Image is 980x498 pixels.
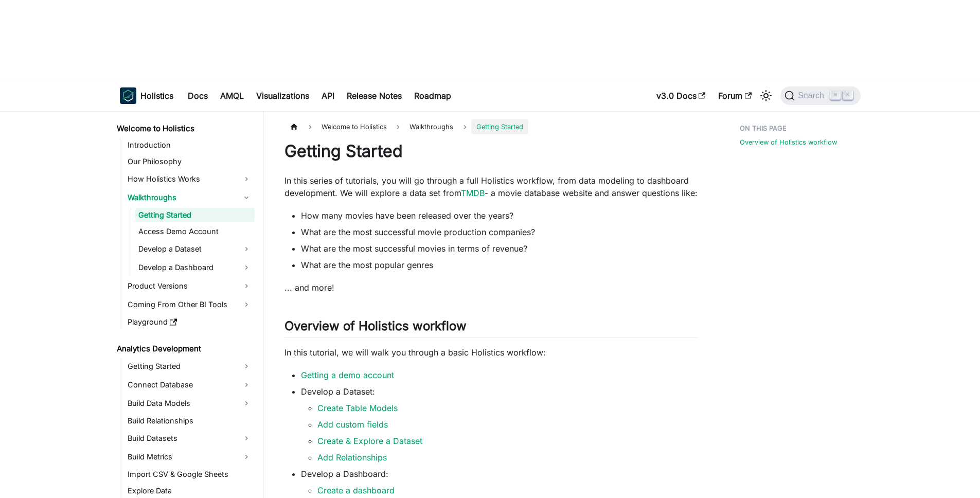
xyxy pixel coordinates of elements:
a: Import CSV & Google Sheets [124,467,255,482]
a: Getting Started [135,208,255,222]
a: Analytics Development [114,342,255,356]
a: Welcome to Holistics [114,121,255,136]
a: Develop a Dashboard [135,259,255,276]
a: Docs [182,87,214,104]
a: Build Datasets [124,430,255,447]
kbd: K [843,91,853,100]
a: How Holistics Works [124,171,255,187]
button: Search (Command+K) [780,86,860,105]
a: Introduction [124,138,255,152]
p: In this series of tutorials, you will go through a full Holistics workflow, from data modeling to... [284,174,699,199]
a: Create a dashboard [317,485,395,495]
a: Getting a demo account [301,370,394,380]
a: Build Metrics [124,449,255,465]
a: Build Relationships [124,414,255,428]
a: Add Relationships [317,452,387,463]
nav: Breadcrumbs [284,119,699,134]
a: Build Data Models [124,395,255,412]
a: Forum [712,87,758,104]
span: Walkthroughs [404,119,458,134]
a: AMQL [214,87,250,104]
li: How many movies have been released over the years? [301,209,699,222]
span: Getting Started [471,119,528,134]
a: Connect Database [124,377,255,393]
a: Add custom fields [317,419,388,430]
a: Develop a Dataset [135,241,255,257]
a: Our Philosophy [124,154,255,169]
a: Walkthroughs [124,189,255,206]
p: In this tutorial, we will walk you through a basic Holistics workflow: [284,346,699,359]
a: Getting Started [124,358,255,375]
kbd: ⌘ [830,91,841,100]
li: What are the most successful movies in terms of revenue? [301,242,699,255]
a: Playground [124,315,255,329]
li: Develop a Dataset: [301,385,699,464]
a: Coming From Other BI Tools [124,296,255,313]
span: Welcome to Holistics [316,119,392,134]
a: v3.0 Docs [650,87,712,104]
h1: Getting Started [284,141,699,162]
img: Holistics [120,87,136,104]
h2: Overview of Holistics workflow [284,318,699,338]
a: Access Demo Account [135,224,255,239]
span: Search [795,91,830,100]
a: Release Notes [341,87,408,104]
a: Create & Explore a Dataset [317,436,422,446]
li: What are the most popular genres [301,259,699,271]
li: What are the most successful movie production companies? [301,226,699,238]
a: TMDB [461,188,485,198]
a: HolisticsHolistics [120,87,173,104]
a: Explore Data [124,484,255,498]
a: Visualizations [250,87,315,104]
b: Holistics [140,90,173,102]
a: Create Table Models [317,403,398,413]
p: ... and more! [284,281,699,294]
a: Home page [284,119,304,134]
a: API [315,87,341,104]
a: Roadmap [408,87,457,104]
a: Overview of Holistics workflow [740,137,837,147]
a: Product Versions [124,278,255,294]
button: Switch between dark and light mode (currently light mode) [758,87,774,104]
